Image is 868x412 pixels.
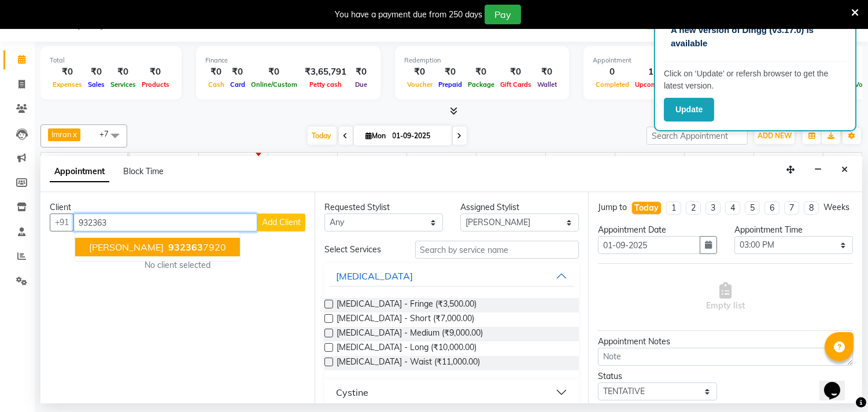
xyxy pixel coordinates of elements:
div: Total [50,56,172,65]
div: ₹0 [465,65,497,79]
div: Status [598,370,716,382]
li: 8 [804,201,819,215]
div: Appointment Notes [598,336,853,348]
div: Select Services [316,244,407,256]
div: Redemption [404,56,560,65]
button: Update [664,98,714,122]
input: yyyy-mm-dd [598,236,700,254]
span: Due [352,80,370,89]
span: Sales [85,80,108,89]
span: Card [227,80,248,89]
input: Search by Name/Mobile/Email/Code [73,214,257,231]
button: Cystine [329,382,575,403]
span: Services [108,80,139,89]
div: ₹0 [534,65,560,79]
a: 2:00 PM [268,155,305,172]
div: You have a payment due from 250 days [335,9,482,21]
p: Click on ‘Update’ or refersh browser to get the latest version. [664,68,847,92]
li: 4 [725,201,740,215]
div: ₹0 [248,65,300,79]
div: 1 [632,65,670,79]
div: Jump to [598,201,627,214]
li: 1 [666,201,681,215]
button: Close [836,161,853,179]
div: ₹0 [108,65,139,79]
div: Appointment Time [734,224,853,236]
div: [MEDICAL_DATA] [336,269,413,283]
button: ADD NEW [755,128,795,144]
span: Cash [205,80,227,89]
span: ADD NEW [758,131,792,140]
a: x [72,130,77,139]
div: Requested Stylist [324,201,443,214]
span: Package [465,80,497,89]
span: Wallet [534,80,560,89]
span: 932363 [168,241,203,253]
span: Online/Custom [248,80,300,89]
a: 7:00 PM [615,155,652,172]
button: Pay [485,5,521,24]
span: Products [139,80,172,89]
iframe: chat widget [819,366,856,400]
span: +7 [99,129,117,138]
div: Today [634,202,659,214]
ngb-highlight: 7920 [166,241,226,253]
span: Completed [593,80,632,89]
div: Client [50,201,305,214]
input: 2025-09-01 [389,127,447,145]
li: 3 [706,201,721,215]
li: 2 [686,201,701,215]
span: Prepaid [435,80,465,89]
button: [MEDICAL_DATA] [329,266,575,286]
li: 7 [784,201,799,215]
div: ₹0 [85,65,108,79]
a: 5:00 PM [477,155,513,172]
span: [PERSON_NAME] [89,241,164,253]
a: 9:00 PM [754,155,791,172]
span: Appointment [50,161,109,182]
a: 10:00 PM [823,155,865,172]
div: Cystine [336,385,368,399]
span: Today [308,127,337,145]
p: A new version of Dingg (v3.17.0) is available [671,24,840,50]
div: Assigned Stylist [460,201,579,214]
div: ₹0 [435,65,465,79]
div: Appointment Date [598,224,716,236]
span: Block Time [123,166,164,176]
a: 6:00 PM [546,155,582,172]
li: 5 [745,201,760,215]
div: ₹0 [139,65,172,79]
span: Upcoming [632,80,670,89]
div: Weeks [823,201,849,214]
span: [MEDICAL_DATA] - Fringe (₹3,500.00) [337,298,477,312]
div: ₹0 [404,65,435,79]
span: Expenses [50,80,85,89]
span: Petty cash [306,80,345,89]
span: Gift Cards [497,80,534,89]
span: Voucher [404,80,435,89]
div: Appointment [593,56,736,65]
a: 8:00 PM [685,155,721,172]
div: ₹0 [227,65,248,79]
span: Empty list [706,282,745,312]
div: ₹3,65,791 [300,65,351,79]
span: [MEDICAL_DATA] - Short (₹7,000.00) [337,312,474,327]
div: ₹0 [50,65,85,79]
span: Imran [51,130,72,139]
input: Search Appointment [647,127,748,145]
div: ₹0 [205,65,227,79]
a: 1:00 PM [199,155,235,172]
span: [MEDICAL_DATA] - Medium (₹9,000.00) [337,327,483,341]
div: ₹0 [351,65,371,79]
button: +91 [50,214,74,231]
input: Search by service name [415,241,579,259]
span: [MEDICAL_DATA] - Long (₹10,000.00) [337,341,477,356]
a: 4:00 PM [407,155,444,172]
div: Finance [205,56,371,65]
a: 12:00 PM [130,155,171,172]
div: ₹0 [497,65,534,79]
span: Add Client [262,217,301,227]
a: 3:00 PM [338,155,374,172]
button: Add Client [257,214,305,231]
div: 0 [593,65,632,79]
